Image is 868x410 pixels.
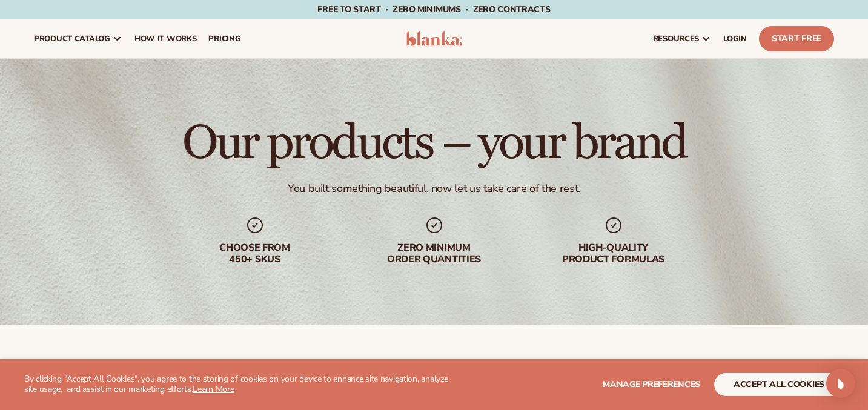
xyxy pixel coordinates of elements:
div: Choose from 450+ Skus [177,242,333,265]
div: You built something beautiful, now let us take care of the rest. [288,182,580,196]
span: product catalog [34,34,110,44]
img: logo [406,31,463,46]
a: Learn More [193,383,234,395]
a: pricing [202,19,247,58]
div: Open Intercom Messenger [826,369,855,398]
a: resources [647,19,717,58]
span: LOGIN [723,34,747,44]
span: pricing [208,34,240,44]
button: accept all cookies [714,373,844,396]
a: product catalog [28,19,128,58]
span: How It Works [134,34,197,44]
a: LOGIN [717,19,753,58]
a: Start Free [759,26,834,51]
a: How It Works [128,19,203,58]
button: Manage preferences [603,373,700,396]
span: resources [653,34,699,44]
span: Free to start · ZERO minimums · ZERO contracts [317,4,550,15]
div: High-quality product formulas [536,242,691,265]
div: Zero minimum order quantities [357,242,512,265]
span: Manage preferences [603,379,700,390]
p: By clicking "Accept All Cookies", you agree to the storing of cookies on your device to enhance s... [24,374,451,395]
h1: Our products – your brand [182,119,686,167]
